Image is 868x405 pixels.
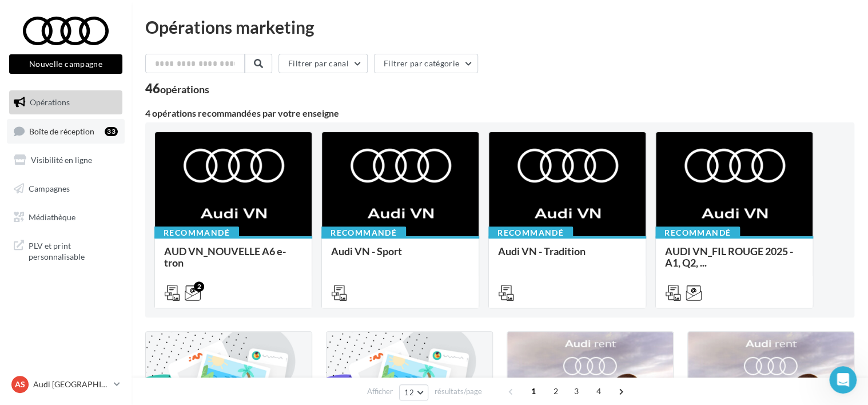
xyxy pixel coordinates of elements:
span: Audi VN - Tradition [498,245,586,257]
div: 46 [145,82,209,95]
div: opérations [160,84,209,94]
a: Campagnes [7,177,125,201]
span: résultats/page [435,386,482,397]
span: AS [15,379,25,390]
span: Afficher [367,386,393,397]
a: Boîte de réception33 [7,119,125,144]
span: PLV et print personnalisable [29,238,118,263]
span: 4 [590,382,608,400]
span: 3 [567,382,586,400]
a: Médiathèque [7,205,125,229]
button: Nouvelle campagne [9,54,122,74]
button: Filtrer par catégorie [374,54,478,73]
a: Visibilité en ligne [7,148,125,172]
div: 2 [194,281,204,292]
span: Opérations [30,97,70,107]
div: Recommandé [321,227,406,239]
span: Médiathèque [29,212,75,221]
span: Campagnes [29,184,70,193]
button: 12 [399,384,428,400]
span: 12 [404,388,414,397]
div: Opérations marketing [145,18,854,35]
div: Recommandé [154,227,239,239]
span: 2 [547,382,565,400]
div: 4 opérations recommandées par votre enseigne [145,109,854,118]
button: Filtrer par canal [278,54,368,73]
a: Opérations [7,90,125,114]
span: AUDI VN_FIL ROUGE 2025 - A1, Q2, ... [665,245,793,269]
span: 1 [524,382,543,400]
a: AS Audi [GEOGRAPHIC_DATA] [9,374,122,395]
span: Audi VN - Sport [331,245,402,257]
div: Recommandé [488,227,573,239]
div: 33 [105,127,118,136]
div: Recommandé [655,227,740,239]
p: Audi [GEOGRAPHIC_DATA] [33,379,109,390]
a: PLV et print personnalisable [7,233,125,267]
iframe: Intercom live chat [829,366,857,394]
span: AUD VN_NOUVELLE A6 e-tron [164,245,286,269]
span: Visibilité en ligne [31,155,92,165]
span: Boîte de réception [29,126,94,136]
